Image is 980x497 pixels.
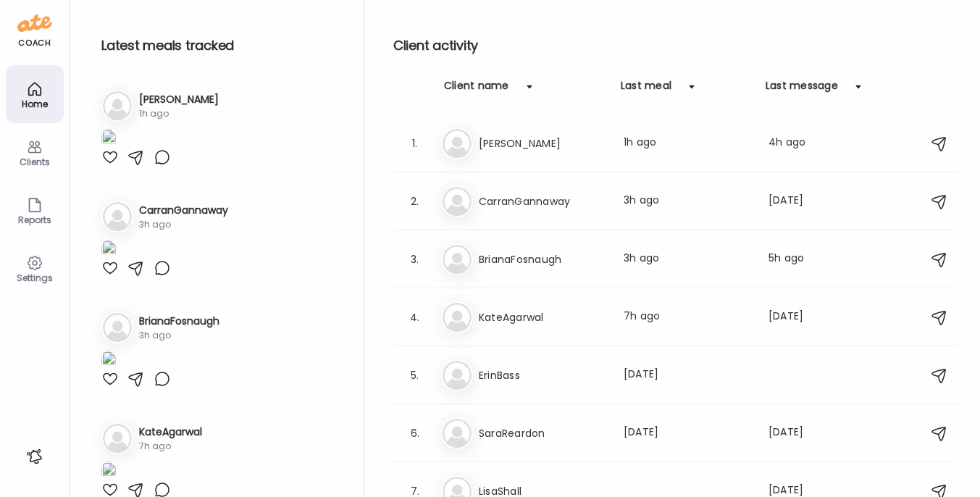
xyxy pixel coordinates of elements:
[101,129,116,149] img: images%2Fmls5gikZwJfCZifiAnIYr4gr8zN2%2Fid0gXnZyGwwPgqgjxPE8%2F68fFlIVSaJYP96D6voQ6_1080
[139,203,228,218] h3: CarranGannaway
[406,251,424,268] div: 3.
[139,314,219,329] h3: BrianaFosnaugh
[101,240,116,259] img: images%2FKkOFNasss1NKMjzDX2ZYA4Skty62%2FybMMySd5Hq9Ihqhzx5PY%2FfVL8WHtDABytyAUxSEUJ_1080
[103,313,132,342] img: bg-avatar-default.svg
[139,425,202,440] h3: KateAgarwal
[406,309,424,326] div: 4.
[624,367,751,384] div: [DATE]
[768,425,825,442] div: [DATE]
[479,309,606,326] h3: KateAgarwal
[443,187,472,216] img: bg-avatar-default.svg
[139,218,228,231] div: 3h ago
[406,193,424,210] div: 2.
[479,193,606,210] h3: CarranGannaway
[479,251,606,268] h3: BrianaFosnaugh
[101,35,340,57] h2: Latest meals tracked
[103,424,132,453] img: bg-avatar-default.svg
[103,202,132,231] img: bg-avatar-default.svg
[101,351,116,370] img: images%2FXKIh3wwHSkanieFEXC1qNVQ7J872%2FWWMys061BQOL8Gn8QVWC%2FtVPlYpmBrq499kTVkWUk_1080
[624,309,751,326] div: 7h ago
[139,440,202,453] div: 7h ago
[406,425,424,442] div: 6.
[768,135,825,152] div: 4h ago
[443,419,472,448] img: bg-avatar-default.svg
[139,107,219,120] div: 1h ago
[621,78,671,101] div: Last meal
[17,12,52,35] img: ate
[443,361,472,390] img: bg-avatar-default.svg
[624,193,751,210] div: 3h ago
[443,245,472,274] img: bg-avatar-default.svg
[9,273,61,283] div: Settings
[393,35,957,57] h2: Client activity
[768,251,825,268] div: 5h ago
[479,425,606,442] h3: SaraReardon
[139,92,219,107] h3: [PERSON_NAME]
[443,129,472,158] img: bg-avatar-default.svg
[443,303,472,332] img: bg-avatar-default.svg
[766,78,838,101] div: Last message
[768,193,825,210] div: [DATE]
[9,99,61,109] div: Home
[9,215,61,225] div: Reports
[479,135,606,152] h3: [PERSON_NAME]
[406,135,424,152] div: 1.
[624,135,751,152] div: 1h ago
[139,329,219,342] div: 3h ago
[406,367,424,384] div: 5.
[444,78,509,101] div: Client name
[9,157,61,167] div: Clients
[18,37,51,49] div: coach
[624,251,751,268] div: 3h ago
[624,425,751,442] div: [DATE]
[103,91,132,120] img: bg-avatar-default.svg
[101,461,116,481] img: images%2FBSFQB00j0rOawWNVf4SvQtxQl562%2FbIgnHMPXjPc1vrFr4FFb%2FE8QeKWuO1rmMSYX8HbST_1080
[768,309,825,326] div: [DATE]
[479,367,606,384] h3: ErinBass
